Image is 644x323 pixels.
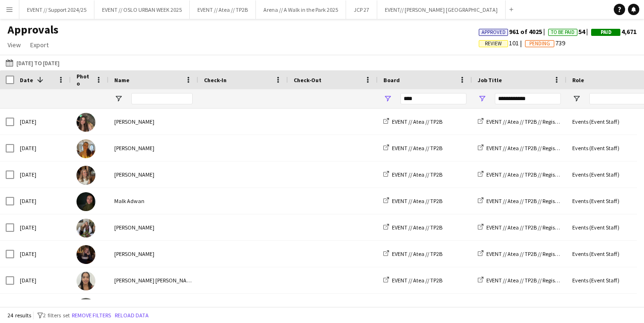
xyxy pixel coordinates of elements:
div: [PERSON_NAME] [PERSON_NAME] [109,294,198,320]
a: EVENT // Atea // TP2B [383,144,442,152]
button: EVENT // Atea // TP2B [190,0,256,19]
span: Paid [601,29,611,35]
span: EVENT // Atea // TP2B // Registrering [486,250,571,257]
input: Board Filter Input [400,93,466,104]
button: EVENT // Support 2024/25 [19,0,94,19]
div: [DATE] [14,135,71,161]
img: Vilde Bakke [76,219,95,238]
button: Open Filter Menu [114,94,123,103]
span: EVENT // Atea // TP2B // Registrering [486,171,571,178]
a: EVENT // Atea // TP2B [383,277,442,284]
span: 739 [525,39,565,47]
a: EVENT // Atea // TP2B [383,118,442,125]
span: EVENT // Atea // TP2B // Registrering partnere [486,118,593,125]
button: EVENT // OSLO URBAN WEEK 2025 [94,0,190,19]
a: EVENT // Atea // TP2B [383,224,442,231]
button: Remove filters [70,310,113,321]
button: Open Filter Menu [478,94,486,103]
span: Check-In [204,76,227,84]
a: EVENT // Atea // TP2B // Registrering [478,171,571,178]
button: [DATE] to [DATE] [4,57,61,68]
div: [DATE] [14,214,71,240]
a: View [4,39,25,51]
div: [PERSON_NAME] [109,135,198,161]
img: Sofia Sgarioto [76,139,95,158]
a: EVENT // Atea // TP2B [383,197,442,204]
div: [DATE] [14,267,71,293]
input: Job Title Filter Input [495,93,561,104]
a: EVENT // Atea // TP2B // Registrering partnere [478,118,593,125]
span: EVENT // Atea // TP2B // Registrering [486,224,571,231]
span: Role [572,76,584,84]
span: Review [485,41,502,47]
span: Job Title [478,76,502,84]
div: [PERSON_NAME] [PERSON_NAME] [109,267,198,293]
button: JCP 27 [346,0,377,19]
span: Name [114,76,129,84]
a: EVENT // Atea // TP2B // Registrering [478,197,571,204]
a: EVENT // Atea // TP2B // Registrering [478,250,571,257]
div: [DATE] [14,188,71,214]
img: Mina Sandbakk Lunde [76,298,95,317]
span: EVENT // Atea // TP2B // Registrering [486,277,571,284]
span: EVENT // Atea // TP2B [392,118,442,125]
span: EVENT // Atea // TP2B // Registrering [486,144,571,152]
div: [PERSON_NAME] [109,161,198,187]
span: Export [30,41,49,49]
div: Malk Adwan [109,188,198,214]
a: EVENT // Atea // TP2B // Registrering [478,277,571,284]
span: Check-Out [294,76,322,84]
span: EVENT // Atea // TP2B [392,250,442,257]
span: EVENT // Atea // TP2B [392,171,442,178]
div: [PERSON_NAME] [109,214,198,240]
span: EVENT // Atea // TP2B [392,144,442,152]
img: Malk Adwan [76,192,95,211]
div: [DATE] [14,161,71,187]
span: 101 [479,39,525,47]
a: EVENT // Atea // TP2B [383,250,442,257]
span: Board [383,76,400,84]
span: EVENT // Atea // TP2B // Registrering [486,197,571,204]
span: EVENT // Atea // TP2B [392,224,442,231]
span: To Be Paid [551,29,575,35]
span: Photo [76,73,92,87]
a: EVENT // Atea // TP2B [383,171,442,178]
span: 961 of 4025 [479,27,548,36]
button: Arena // A Walk in the Park 2025 [256,0,346,19]
span: EVENT // Atea // TP2B [392,277,442,284]
span: 2 filters set [43,312,70,319]
img: Kristine Dahl Iyamu [76,272,95,290]
button: Reload data [113,310,151,321]
a: EVENT // Atea // TP2B // Registrering [478,224,571,231]
img: Rafaela Goga [76,113,95,132]
span: Approved [482,29,506,35]
img: Mathea Øvrevik [76,245,95,264]
span: View [8,41,21,49]
div: [DATE] [14,241,71,267]
img: Maria Egeland [76,166,95,185]
a: Export [26,39,52,51]
input: Name Filter Input [131,93,193,104]
span: 4,671 [591,27,636,36]
div: [PERSON_NAME] [109,109,198,135]
a: EVENT // Atea // TP2B // Registrering [478,144,571,152]
button: EVENT// [PERSON_NAME] [GEOGRAPHIC_DATA] [377,0,506,19]
div: [PERSON_NAME] [109,241,198,267]
span: Date [20,76,33,84]
div: [DATE] [14,109,71,135]
span: EVENT // Atea // TP2B [392,197,442,204]
button: Open Filter Menu [383,94,392,103]
span: 54 [548,27,591,36]
span: Pending [529,41,550,47]
button: Open Filter Menu [572,94,581,103]
div: [DATE] [14,294,71,320]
